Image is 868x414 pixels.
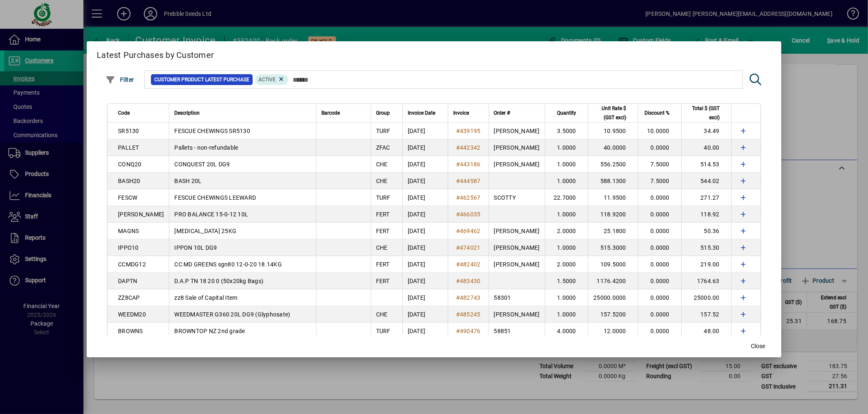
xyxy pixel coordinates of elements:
td: 2.0000 [545,223,588,239]
td: 118.92 [681,206,731,223]
span: MAGNS [118,228,139,234]
td: 0.0000 [638,139,681,156]
a: #469462 [453,226,484,236]
td: [DATE] [402,139,448,156]
td: 1.0000 [545,156,588,173]
td: 556.2500 [588,156,638,173]
td: 4.0000 [545,323,588,339]
td: [PERSON_NAME] [489,123,545,139]
td: 2.0000 [545,256,588,273]
td: 0.0000 [638,189,681,206]
span: Discount % [645,108,670,118]
td: 1764.63 [681,273,731,289]
td: 544.02 [681,173,731,189]
span: 444587 [460,178,481,184]
td: [PERSON_NAME] [489,256,545,273]
td: 7.5000 [638,173,681,189]
span: WEEDMASTER G360 20L DG9 (Glyphosate) [174,311,290,318]
a: #490476 [453,326,484,336]
td: 0.0000 [638,206,681,223]
td: 11.9500 [588,189,638,206]
span: Total $ (GST excl) [687,104,720,122]
td: 0.0000 [638,306,681,323]
span: TURF [376,128,391,134]
span: # [456,294,460,301]
span: [PERSON_NAME] [118,211,164,218]
mat-chip: Product Activation Status: Active [255,74,288,85]
span: FESCUE CHEWINGS SR5130 [174,128,250,134]
td: 25000.0000 [588,289,638,306]
span: Active [258,77,276,83]
td: 514.53 [681,156,731,173]
td: 0.0000 [638,289,681,306]
td: [DATE] [402,289,448,306]
td: [PERSON_NAME] [489,239,545,256]
span: 490476 [460,328,481,334]
span: 466035 [460,211,481,218]
span: Close [751,342,765,351]
td: 3.5000 [545,123,588,139]
td: [DATE] [402,256,448,273]
td: 157.52 [681,306,731,323]
span: 462567 [460,194,481,201]
td: [PERSON_NAME] [489,306,545,323]
span: CCMDG12 [118,261,146,268]
a: #442342 [453,143,484,152]
div: Invoice [453,108,484,118]
span: zz8 Sale of Capital Item [174,294,237,301]
div: Unit Rate $ (GST excl) [593,104,634,122]
span: IPPON 10L DG9 [174,244,217,251]
span: CHE [376,311,388,318]
span: Invoice Date [408,108,435,118]
span: PRO BALANCE 15-0-12 10L [174,211,248,218]
span: DAPTN [118,278,137,284]
span: 469462 [460,228,481,234]
span: D.A.P TN 18 20 0 (50x20kg Bags) [174,278,263,284]
span: Barcode [321,108,340,118]
a: #439195 [453,126,484,135]
td: 48.00 [681,323,731,339]
a: #466035 [453,210,484,219]
span: # [456,128,460,134]
span: BASH20 [118,178,140,184]
span: FESCW [118,194,137,201]
span: Group [376,108,390,118]
span: ZZ8CAP [118,294,140,301]
span: # [456,228,460,234]
td: [DATE] [402,156,448,173]
td: [DATE] [402,323,448,339]
span: 482743 [460,294,481,301]
td: [DATE] [402,206,448,223]
span: BASH 20L [174,178,201,184]
td: [PERSON_NAME] [489,156,545,173]
span: WEEDM20 [118,311,146,318]
span: FERT [376,228,390,234]
span: PALLET [118,144,139,151]
a: #462567 [453,193,484,202]
a: #482743 [453,293,484,302]
td: 40.0000 [588,139,638,156]
span: FERT [376,261,390,268]
span: Customer Product Latest Purchase [154,75,249,84]
div: Description [174,108,311,118]
span: Unit Rate $ (GST excl) [593,104,626,122]
a: #483430 [453,276,484,286]
span: # [456,211,460,218]
td: 515.3000 [588,239,638,256]
span: 442342 [460,144,481,151]
span: 443186 [460,161,481,168]
td: 1.0000 [545,206,588,223]
td: 1176.4200 [588,273,638,289]
td: [DATE] [402,223,448,239]
span: Filter [105,76,134,83]
span: Description [174,108,200,118]
div: Total $ (GST excl) [687,104,727,122]
td: 7.5000 [638,156,681,173]
span: FERT [376,278,390,284]
span: # [456,144,460,151]
span: ZFAC [376,144,390,151]
div: Barcode [321,108,366,118]
span: BROWNTOP NZ 2nd grade [174,328,245,334]
span: CC MD GREENS sgn80 12-0-20 18.14KG [174,261,282,268]
span: 482402 [460,261,481,268]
